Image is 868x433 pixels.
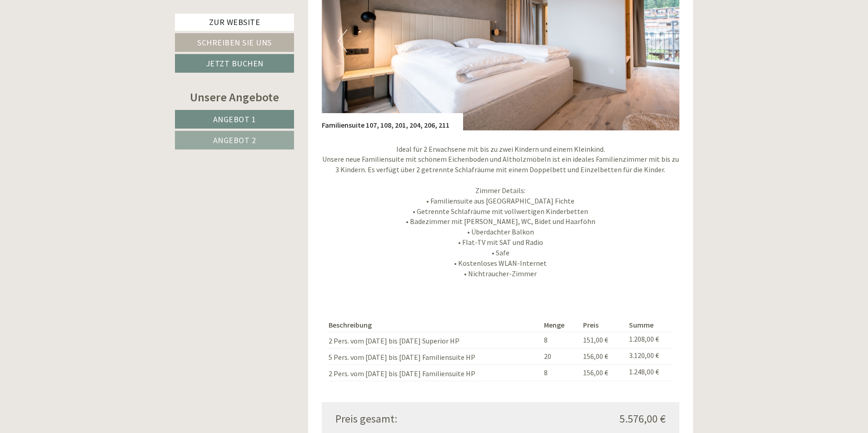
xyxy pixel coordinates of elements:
[625,365,673,381] td: 1.248,00 €
[175,54,294,73] a: Jetzt buchen
[625,318,673,332] th: Summe
[540,332,579,348] td: 8
[213,114,256,124] span: Angebot 1
[163,7,195,22] div: [DATE]
[540,348,579,365] td: 20
[583,368,608,377] span: 156,00 €
[619,411,666,427] span: 5.576,00 €
[625,348,673,365] td: 3.120,00 €
[329,318,541,332] th: Beschreibung
[338,30,347,52] button: Previous
[329,365,541,381] td: 2 Pers. vom [DATE] bis [DATE] Familiensuite HP
[213,135,256,145] span: Angebot 2
[14,26,140,34] div: Inso Sonnenheim
[654,30,663,52] button: Next
[175,14,294,31] a: Zur Website
[322,144,680,279] p: Ideal für 2 Erwachsene mit bis zu zwei Kindern und einem Kleinkind. Unsere neue Familiensuite mit...
[329,411,501,427] div: Preis gesamt:
[175,33,294,52] a: Schreiben Sie uns
[540,318,579,332] th: Menge
[175,89,294,105] div: Unsere Angebote
[322,113,463,130] div: Familiensuite 107, 108, 201, 204, 206, 211
[583,335,608,344] span: 151,00 €
[583,352,608,361] span: 156,00 €
[329,348,541,365] td: 5 Pers. vom [DATE] bis [DATE] Familiensuite HP
[299,237,358,255] button: Senden
[7,25,145,52] div: Guten Tag, wie können wir Ihnen helfen?
[625,332,673,348] td: 1.208,00 €
[540,365,579,381] td: 8
[329,332,541,348] td: 2 Pers. vom [DATE] bis [DATE] Superior HP
[14,44,140,50] small: 13:17
[579,318,625,332] th: Preis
